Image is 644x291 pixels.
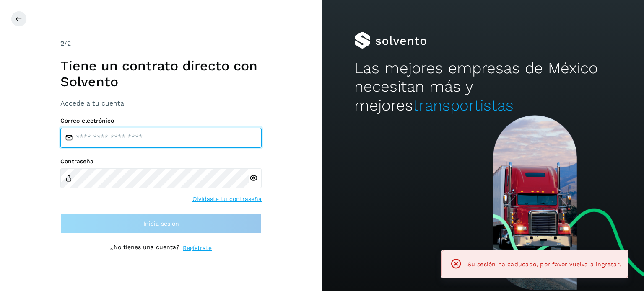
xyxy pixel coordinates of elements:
label: Contraseña [60,158,262,165]
h1: Tiene un contrato directo con Solvento [60,58,262,90]
a: Regístrate [183,244,212,252]
label: Correo electrónico [60,117,262,124]
div: /2 [60,39,262,49]
p: ¿No tienes una cuenta? [110,244,179,252]
span: Inicia sesión [143,221,179,227]
a: Olvidaste tu contraseña [192,195,262,203]
button: Inicia sesión [60,214,262,234]
span: Su sesión ha caducado, por favor vuelva a ingresar. [467,261,621,268]
span: 2 [60,39,64,47]
h2: Las mejores empresas de México necesitan más y mejores [354,59,612,115]
span: transportistas [413,96,514,114]
h3: Accede a tu cuenta [60,99,262,107]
